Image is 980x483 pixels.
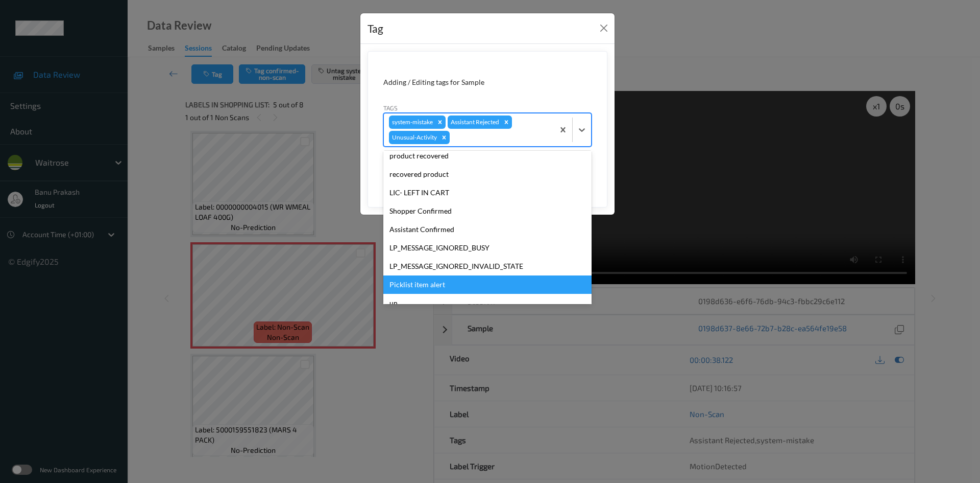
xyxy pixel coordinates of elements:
div: recovered product [383,165,592,183]
div: system-mistake [389,116,434,129]
div: Tag [367,20,383,37]
div: LP_MESSAGE_IGNORED_BUSY [383,239,592,257]
div: Remove system-mistake [434,116,446,129]
button: Close [597,21,611,35]
label: Tags [383,103,398,112]
div: Picklist item alert [383,275,592,294]
div: Assistant Rejected [448,116,501,129]
div: LP_MESSAGE_IGNORED_INVALID_STATE [383,257,592,275]
div: Shopper Confirmed [383,202,592,220]
div: Adding / Editing tags for Sample [383,77,592,87]
div: LIC- LEFT IN CART [383,183,592,202]
div: un [383,294,592,312]
div: Assistant Confirmed [383,220,592,239]
div: Unusual-Activity [389,131,438,144]
div: Remove Unusual-Activity [438,131,450,144]
div: Remove Assistant Rejected [501,116,512,129]
div: product recovered [383,147,592,165]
